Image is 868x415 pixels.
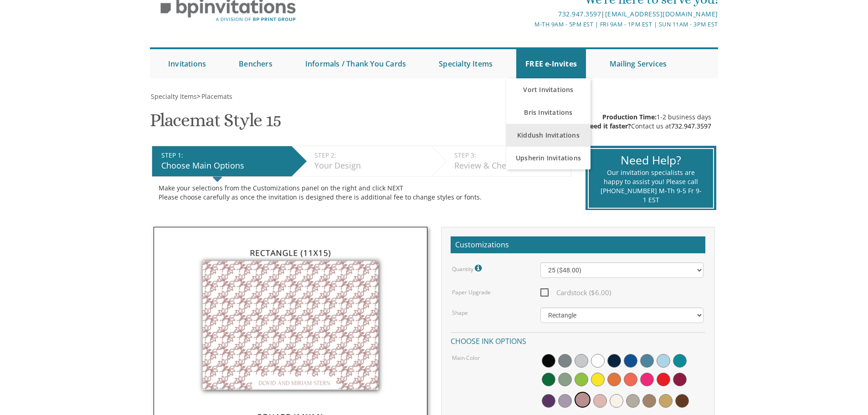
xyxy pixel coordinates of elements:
a: Specialty Items [150,92,197,101]
a: Kiddush Invitations [506,124,591,147]
h1: Placemat Style 15 [150,110,281,137]
div: STEP 3: [454,151,566,160]
span: > [197,92,232,101]
h2: Customizations [451,236,705,254]
a: 732.947.3597 [671,122,711,130]
div: | [340,9,718,20]
a: Specialty Items [430,49,502,78]
div: Our invitation specialists are happy to assist you! Please call [PHONE_NUMBER] M-Th 9-5 Fr 9-1 EST [600,168,702,205]
label: Shape [452,309,468,317]
div: 1-2 business days Contact us at [585,113,711,131]
span: Cardstock ($6.00) [540,287,611,298]
div: Review & Checkout [454,160,566,172]
div: Choose Main Options [161,160,287,172]
div: STEP 2: [314,151,427,160]
span: Production Time: [602,113,657,121]
div: Make your selections from the Customizations panel on the right and click NEXT Please choose care... [159,184,565,202]
span: Specialty Items [151,92,197,101]
a: [EMAIL_ADDRESS][DOMAIN_NAME] [605,10,718,18]
label: Paper Upgrade [452,288,491,296]
a: FREE e-Invites [516,49,586,78]
div: Need Help? [600,152,702,169]
div: M-Th 9am - 5pm EST | Fri 9am - 1pm EST | Sun 11am - 3pm EST [340,20,718,29]
label: Quantity [452,262,484,274]
a: Vort Invitations [506,78,591,101]
a: 732.947.3597 [558,10,601,18]
span: Placemats [201,92,232,101]
span: Need it faster? [585,122,631,130]
a: Upsherin Invitations [506,147,591,169]
a: Placemats [200,92,232,101]
label: Main Color [452,354,480,362]
div: STEP 1: [161,151,287,160]
div: Your Design [314,160,427,172]
a: Bris Invitations [506,101,591,124]
h4: Choose ink options [451,332,705,348]
a: Informals / Thank You Cards [296,49,415,78]
a: Mailing Services [601,49,676,78]
a: Benchers [230,49,282,78]
a: Invitations [159,49,215,78]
